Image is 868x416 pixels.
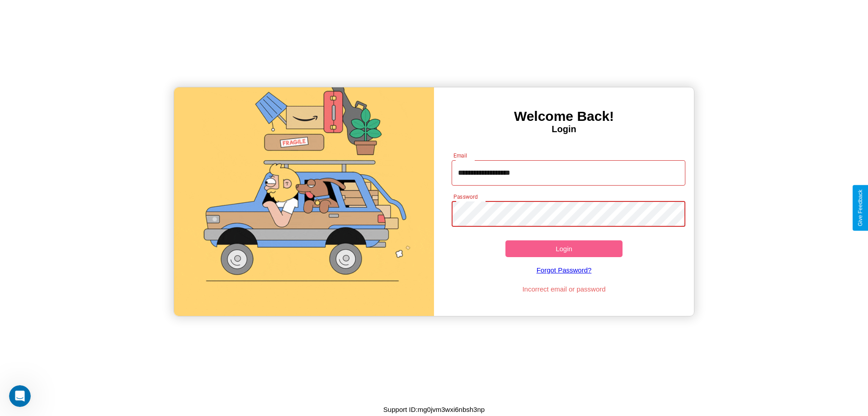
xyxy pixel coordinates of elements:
p: Incorrect email or password [447,283,681,295]
h4: Login [434,124,694,134]
img: gif [174,87,434,316]
p: Support ID: mg0jvm3wxi6nbsh3np [383,403,485,416]
label: Password [453,193,477,201]
iframe: Intercom live chat [9,385,31,407]
a: Forgot Password? [447,257,681,283]
h3: Welcome Back! [434,109,694,124]
div: Give Feedback [857,190,863,226]
button: Login [505,240,623,257]
label: Email [453,152,467,159]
